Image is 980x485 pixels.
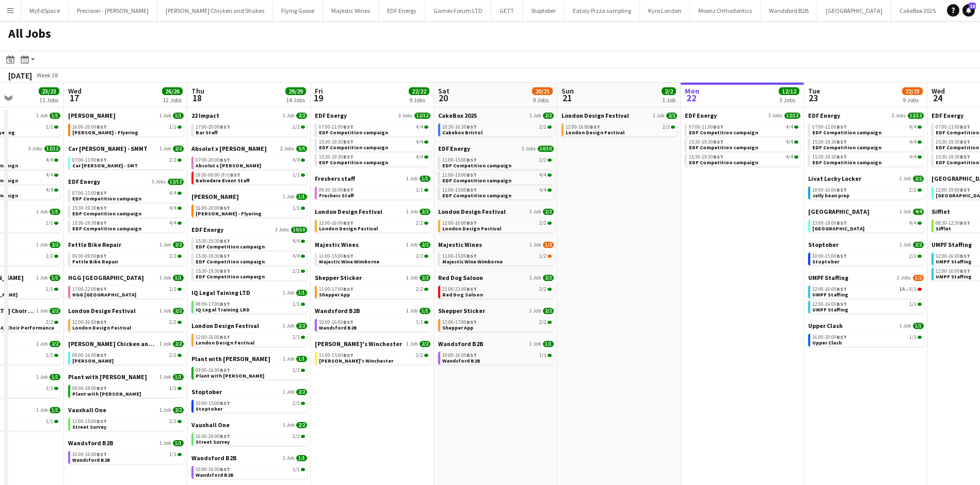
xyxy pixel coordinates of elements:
[663,124,670,130] span: 2/2
[196,205,305,216] a: 16:00-20:00BST1/1[PERSON_NAME] - Flyering
[812,221,847,226] span: 13:00-19:00
[837,138,847,145] span: BST
[68,241,184,248] a: Fettle Bike Repair1 Job2/2
[960,138,970,145] span: BST
[936,139,970,145] span: 15:30-19:30
[398,113,412,119] span: 3 Jobs
[220,123,230,130] span: BST
[68,112,184,119] a: [PERSON_NAME]1 Job1/1
[786,154,793,160] span: 4/4
[343,220,354,226] span: BST
[343,153,354,160] span: BST
[891,1,944,21] button: CakeBox 2025
[196,162,261,169] span: Absolut x Haring
[538,146,554,152] span: 10/10
[157,1,273,21] button: [PERSON_NAME] Chicken and Shakes
[319,187,354,193] span: 09:30-16:00
[21,1,69,21] button: MyEdSpace
[159,146,171,152] span: 1 Job
[319,124,354,130] span: 07:00-11:00
[442,225,501,232] span: London Design Festival
[812,225,864,232] span: Southend Airport
[97,157,107,163] span: BST
[319,129,388,136] span: EDF Competition campaign
[438,208,506,215] span: London Design Festival
[909,154,917,160] span: 4/4
[220,205,230,211] span: BST
[808,175,861,182] span: Livat Lucky Locker
[685,112,800,119] a: EDF Energy3 Jobs12/12
[689,138,798,150] a: 15:30-19:30BST4/4EDF Competition campaign
[960,220,970,226] span: BST
[442,124,477,130] span: 10:30-16:30
[72,158,107,163] span: 07:00-11:00
[416,154,423,160] span: 4/4
[561,112,677,119] a: London Design Festival1 Job2/2
[191,145,307,193] div: Absolut x [PERSON_NAME]2 Jobs5/507:00-20:00BST4/4Absolut x [PERSON_NAME]18:00-00:00 (Fri)BST1/1Be...
[936,225,951,232] span: Sifflet
[283,113,294,119] span: 1 Job
[319,123,428,135] a: 07:00-11:00BST4/4EDF Competition campaign
[68,241,184,274] div: Fettle Bike Repair1 Job2/206:00-09:00BST2/2Fettle Bike Repair
[68,178,184,241] div: EDF Energy3 Jobs12/1207:00-11:00BST4/4EDF Competition campaign15:30-19:30BST4/4EDF Competition ca...
[196,157,305,168] a: 07:00-20:00BST4/4Absolut x [PERSON_NAME]
[442,220,552,231] a: 12:00-16:00BST2/2London Design Festival
[899,176,911,182] span: 1 Job
[319,221,354,226] span: 12:00-16:00
[653,113,664,119] span: 1 Job
[529,209,541,215] span: 1 Job
[523,1,565,21] button: Stoptober
[812,139,847,145] span: 15:30-19:30
[68,178,184,185] a: EDF Energy3 Jobs12/12
[315,112,430,119] a: EDF Energy3 Jobs12/12
[812,123,922,135] a: 07:00-11:00BST4/4EDF Competition campaign
[689,153,798,165] a: 15:30-19:30BST4/4EDF Competition campaign
[442,171,552,183] a: 11:00-15:00BST4/4EDF Competition campaign
[590,123,600,130] span: BST
[159,113,171,119] span: 1 Job
[416,221,423,226] span: 2/2
[191,112,219,119] span: 22 Impact
[196,210,262,217] span: Barnard Marcus - Flyering
[438,208,554,215] a: London Design Festival1 Job2/2
[315,175,430,182] a: Freshers staff1 Job1/1
[46,221,53,226] span: 1/1
[438,241,554,274] div: Majestic Wines1 Job1/211:00-15:00BST1/2Majestic Wine Wimborne
[72,190,182,201] a: 07:00-11:00BST4/4EDF Competition campaign
[689,124,724,130] span: 07:00-11:00
[438,112,554,119] a: CakeBox 20251 Job2/2
[808,175,924,208] div: Livat Lucky Locker1 Job2/210:00-16:00BST2/2Jelly bean prep
[191,193,239,200] span: Barnard Marcus
[960,153,970,160] span: BST
[812,159,881,166] span: EDF Competition campaign
[442,186,552,198] a: 11:00-15:00BST4/4EDF Competition campaign
[72,162,138,169] span: Car Marshall - SMT
[68,145,184,178] div: Car [PERSON_NAME] - SMMT1 Job2/207:00-11:00BST2/2Car [PERSON_NAME] - SMT
[808,208,924,241] div: [GEOGRAPHIC_DATA]1 Job4/413:00-19:00BST4/4[GEOGRAPHIC_DATA]
[323,1,379,21] button: Majestic Wines
[438,112,477,119] span: CakeBox 2025
[72,225,141,232] span: EDF Competition campaign
[72,157,182,168] a: 07:00-11:00BST2/2Car [PERSON_NAME] - SMT
[191,193,307,226] div: [PERSON_NAME]1 Job1/116:00-20:00BST1/1[PERSON_NAME] - Flyering
[713,138,724,145] span: BST
[406,176,417,182] span: 1 Job
[191,112,307,145] div: 22 Impact1 Job2/217:00-20:00BST2/2Bar Staff
[420,176,430,182] span: 1/1
[768,113,782,119] span: 3 Jobs
[319,154,354,160] span: 15:30-19:30
[761,1,817,21] button: Wandsford B2B
[837,186,847,193] span: BST
[689,139,724,145] span: 15:30-19:30
[196,173,240,178] span: 18:00-00:00 (Fri)
[522,146,536,152] span: 3 Jobs
[837,123,847,130] span: BST
[960,186,970,193] span: BST
[491,1,523,21] button: GETT
[414,113,430,119] span: 12/12
[438,145,554,152] a: EDF Energy3 Jobs10/10
[72,129,138,136] span: Barnard Marcus - Flyering
[315,208,430,215] a: London Design Festival1 Job2/2
[467,186,477,193] span: BST
[191,226,307,289] div: EDF Energy3 Jobs10/1015:30-19:30BST4/4EDF Competition campaign15:30-19:30BST4/4EDF Competition ca...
